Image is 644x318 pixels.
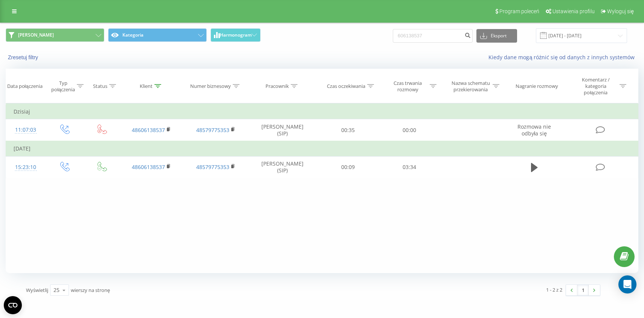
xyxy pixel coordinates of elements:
a: Kiedy dane mogą różnić się od danych z innych systemów [488,54,638,61]
div: Pracownik [266,83,289,89]
td: [DATE] [6,141,638,156]
button: Kategoria [108,28,207,42]
span: Harmonogram [220,32,252,38]
div: Nagranie rozmowy [516,83,558,89]
td: Dzisiaj [6,104,638,119]
div: Czas trwania rozmowy [388,80,428,93]
td: 03:34 [379,156,441,178]
button: Eksport [476,29,517,43]
span: wierszy na stronę [71,287,110,293]
td: [PERSON_NAME] (SIP) [248,119,317,141]
div: Komentarz / kategoria połączenia [574,77,618,96]
input: Wyszukiwanie według numeru [393,29,473,43]
div: Open Intercom Messenger [618,275,636,293]
div: Numer biznesowy [190,83,231,89]
span: Ustawienia profilu [552,8,595,14]
span: Rozmowa nie odbyła się [517,123,551,137]
div: Klient [140,83,153,89]
div: Typ połączenia [51,80,75,93]
div: 25 [53,286,60,294]
span: Wyświetlij [26,287,48,293]
button: Harmonogram [211,28,261,42]
span: [PERSON_NAME] [18,32,54,38]
a: 48579775353 [196,163,229,171]
div: 15:23:10 [14,160,38,175]
div: Data połączenia [7,83,43,89]
div: Czas oczekiwania [327,83,365,89]
div: Nazwa schematu przekierowania [450,80,491,93]
button: [PERSON_NAME] [6,28,104,42]
td: 00:09 [317,156,379,178]
div: 1 - 2 z 2 [546,286,562,293]
td: 00:35 [317,119,379,141]
span: Program poleceń [499,8,539,14]
span: Wyloguj się [607,8,634,14]
div: Status [93,83,107,89]
a: 48579775353 [196,126,229,134]
a: 48606138537 [132,163,165,171]
td: 00:00 [379,119,441,141]
button: Zresetuj filtry [6,54,42,61]
td: [PERSON_NAME] (SIP) [248,156,317,178]
a: 48606138537 [132,126,165,134]
a: 1 [577,285,589,295]
div: 11:07:03 [14,123,38,137]
button: Open CMP widget [4,296,22,314]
